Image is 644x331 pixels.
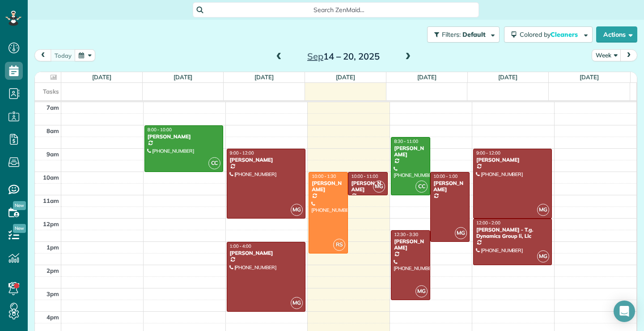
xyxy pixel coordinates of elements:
div: [PERSON_NAME] [394,238,428,251]
span: 12:30 - 3:30 [394,232,418,237]
span: Sep [307,51,323,62]
span: CC [415,181,428,193]
div: [PERSON_NAME] [229,250,303,256]
button: Colored byCleaners [504,26,593,43]
div: [PERSON_NAME] [476,157,549,163]
span: 9am [47,150,59,158]
div: [PERSON_NAME] [351,180,385,193]
span: 3pm [47,290,59,297]
a: [DATE] [336,73,355,81]
button: today [51,49,76,61]
span: New [13,201,26,210]
a: [DATE] [580,73,599,81]
span: MG [373,181,385,193]
span: MG [291,204,303,216]
span: 10:00 - 1:00 [433,173,458,179]
span: New [13,224,26,233]
span: 1:00 - 4:00 [230,243,251,249]
h2: 14 – 20, 2025 [288,52,399,61]
span: 8:00 - 10:00 [148,127,172,133]
button: prev [34,49,51,61]
a: Filters: Default [423,26,500,43]
div: [PERSON_NAME] [311,180,345,193]
span: 12:00 - 2:00 [476,220,500,226]
span: 4pm [47,314,59,321]
span: 2pm [47,267,59,274]
span: 7am [47,104,59,111]
span: Colored by [520,30,581,39]
span: Cleaners [551,30,579,39]
span: MG [415,285,428,297]
a: [DATE] [174,73,193,81]
span: MG [537,204,549,216]
div: [PERSON_NAME] [229,157,303,163]
span: Tasks [43,88,59,95]
span: Default [462,30,486,39]
span: MG [455,227,467,239]
div: Open Intercom Messenger [614,301,635,322]
span: 8:30 - 11:00 [394,138,418,144]
div: [PERSON_NAME] - T.g. Dynamics Group Ii, Llc [476,227,549,240]
div: [PERSON_NAME] [394,145,428,158]
span: 1pm [47,244,59,251]
span: 10:00 - 1:30 [312,173,336,179]
span: 11am [43,197,59,204]
div: [PERSON_NAME] [147,133,220,140]
span: 10am [43,174,59,181]
span: CC [208,157,220,169]
span: MG [291,297,303,309]
span: Filters: [442,30,461,39]
span: 10:00 - 11:00 [351,173,378,179]
a: [DATE] [498,73,517,81]
a: [DATE] [417,73,436,81]
span: MG [537,250,549,262]
button: Week [592,49,621,61]
span: 9:00 - 12:00 [230,150,254,156]
button: next [620,49,637,61]
a: [DATE] [254,73,274,81]
div: [PERSON_NAME] [433,180,467,193]
span: RS [333,239,345,251]
a: [DATE] [92,73,111,81]
span: 8am [47,127,59,134]
span: 9:00 - 12:00 [476,150,500,156]
button: Filters: Default [427,26,500,43]
span: 12pm [43,220,59,228]
button: Actions [596,26,637,43]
